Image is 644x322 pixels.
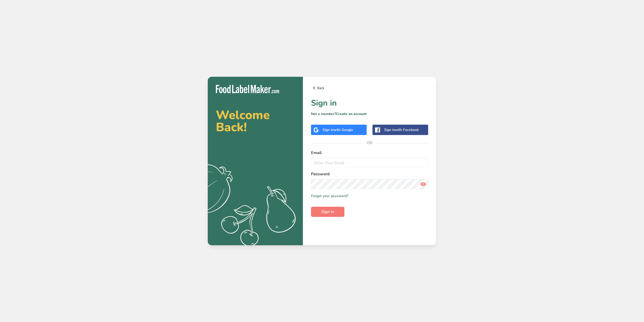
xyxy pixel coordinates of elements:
input: Enter Your Email [311,158,428,168]
p: Not a member? [311,111,428,117]
span: with Facebook [395,127,419,132]
h2: Welcome Back! [216,109,295,133]
span: Sign in [321,209,334,215]
button: Sign in [311,207,344,217]
label: Email [311,150,428,156]
div: Sign in [384,127,419,132]
h1: Sign in [311,97,428,109]
a: Create an account [336,111,367,116]
label: Password [311,171,428,177]
a: Forgot your password? [311,193,348,199]
img: Food Label Maker [216,85,279,93]
span: OR [362,135,377,150]
span: with Google [334,127,353,132]
a: Back [311,85,428,91]
div: Sign in [323,127,353,132]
